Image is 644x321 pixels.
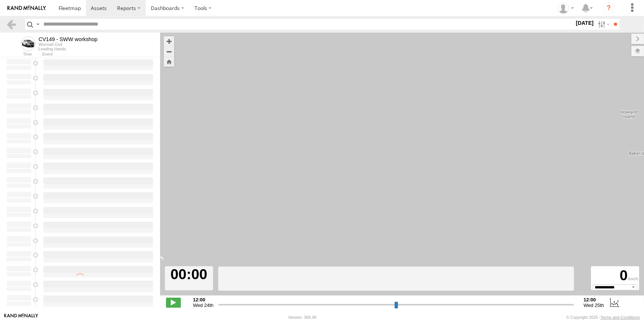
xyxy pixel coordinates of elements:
strong: 12:00 [584,297,604,302]
div: CV149 - SWW workshop - View Asset History [39,36,97,42]
div: Wormall Civil [39,42,97,47]
i: ? [603,2,615,14]
a: Terms and Conditions [601,315,640,320]
button: Zoom Home [164,57,174,67]
div: Time [6,53,32,56]
button: Zoom in [164,36,174,46]
span: Wed 24th [193,302,213,308]
label: Search Query [35,19,41,30]
strong: 12:00 [193,297,213,302]
div: Version: 306.00 [288,315,316,320]
button: Zoom out [164,46,174,57]
div: © Copyright 2025 - [566,315,640,320]
div: Leading Hands [39,47,97,51]
div: 0 [592,267,638,284]
a: Visit our Website [4,314,38,321]
label: [DATE] [574,19,595,27]
div: Jaydon Walker [555,3,577,14]
span: Wed 25th [584,302,604,308]
a: Back to previous Page [6,19,17,30]
img: rand-logo.svg [7,6,46,11]
label: Play/Stop [166,298,181,307]
div: Event [42,53,160,56]
label: Search Filter Options [595,19,611,30]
